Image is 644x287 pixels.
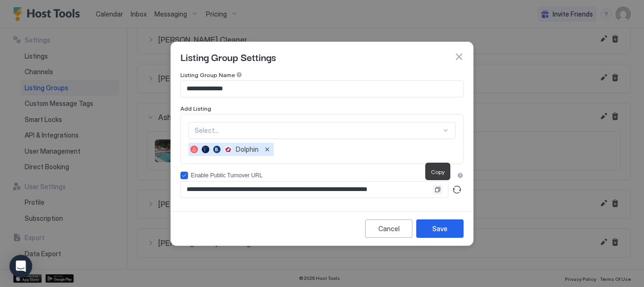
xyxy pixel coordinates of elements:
[181,182,433,198] input: Input Field
[180,71,235,78] span: Listing Group Name
[262,145,272,154] button: Remove
[365,219,412,238] button: Cancel
[180,50,276,64] span: Listing Group Settings
[180,172,464,179] div: accessCode
[416,219,464,238] button: Save
[236,145,259,154] span: Dolphin
[431,168,445,175] span: Copy
[433,185,442,194] button: Copy
[450,183,464,196] button: Generate turnover URL
[9,255,32,278] div: Open Intercom Messenger
[191,172,454,179] div: Enable Public Turnover URL
[181,81,463,97] input: Input Field
[432,224,447,234] div: Save
[378,224,400,234] div: Cancel
[180,105,211,112] span: Add Listing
